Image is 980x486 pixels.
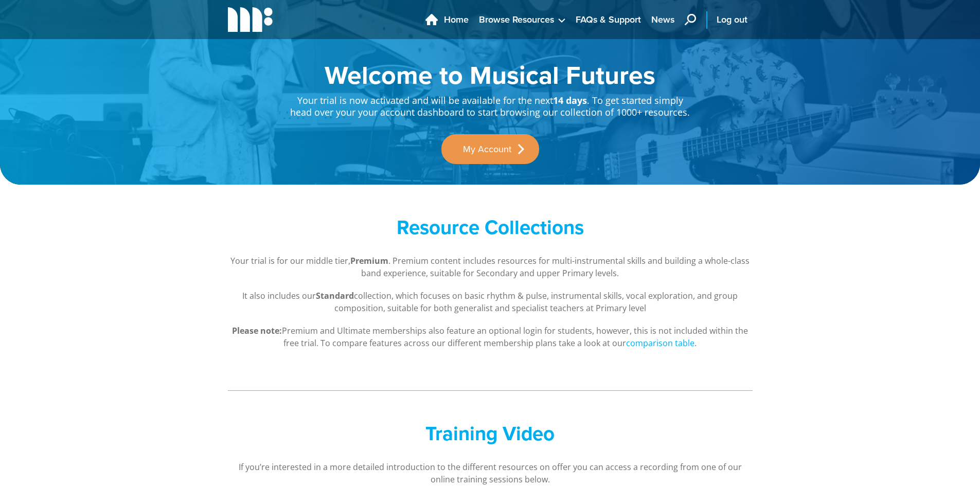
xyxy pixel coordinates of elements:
[479,13,554,27] span: Browse Resources
[290,62,691,87] h1: Welcome to Musical Futures
[228,290,753,314] p: It also includes our collection, which focuses on basic rhythm & pulse, instrumental skills, voca...
[651,13,674,27] span: News
[290,215,691,239] h2: Resource Collections
[717,13,747,27] span: Log out
[316,290,354,301] strong: Standard
[553,94,587,106] strong: 14 days
[350,255,388,266] strong: Premium
[290,422,691,445] h2: Training Video
[576,13,641,27] span: FAQs & Support
[228,325,753,349] p: Premium and Ultimate memberships also feature an optional login for students, however, this is no...
[444,13,469,27] span: Home
[228,461,753,485] p: If you’re interested in a more detailed introduction to the different resources on offer you can ...
[232,325,282,336] strong: Please note:
[626,337,694,349] a: comparison table
[228,255,753,279] p: Your trial is for our middle tier, . Premium content includes resources for multi-instrumental sk...
[441,134,539,164] a: My Account
[290,87,691,119] p: Your trial is now activated and will be available for the next . To get started simply head over ...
